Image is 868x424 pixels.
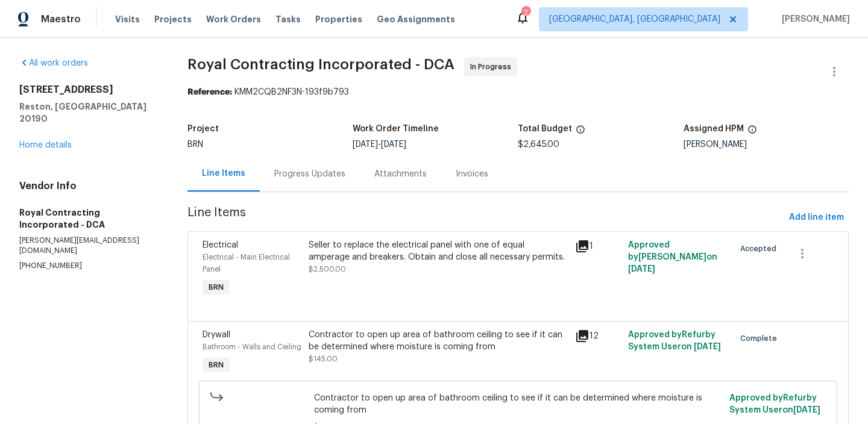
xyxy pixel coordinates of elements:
span: Add line item [789,210,844,225]
span: Visits [115,13,140,25]
h5: Work Order Timeline [353,125,439,133]
span: [DATE] [694,343,721,351]
div: 1 [575,239,621,254]
div: 12 [575,329,621,343]
span: Properties [315,13,362,25]
h5: Assigned HPM [684,125,744,133]
b: Reference: [187,88,232,96]
span: The total cost of line items that have been proposed by Opendoor. This sum includes line items th... [576,125,585,140]
div: Progress Updates [274,168,345,180]
a: Home details [19,141,72,149]
div: Invoices [456,168,488,180]
h5: Total Budget [518,125,572,133]
div: Attachments [374,168,427,180]
span: Approved by Refurby System User on [628,331,721,351]
h5: Reston, [GEOGRAPHIC_DATA] 20190 [19,101,159,125]
span: Contractor to open up area of bathroom ceiling to see if it can be determined where moisture is c... [314,392,722,416]
h5: Project [187,125,219,133]
span: Tasks [275,15,301,23]
span: Line Items [187,207,784,229]
span: $2,500.00 [309,266,346,273]
span: [PERSON_NAME] [777,13,850,25]
p: [PHONE_NUMBER] [19,261,159,271]
h4: Vendor Info [19,180,159,192]
button: Add line item [784,207,849,229]
span: [DATE] [381,140,406,149]
span: - [353,140,406,149]
span: In Progress [470,61,516,73]
span: BRN [204,359,228,371]
div: Seller to replace the electrical panel with one of equal amperage and breakers. Obtain and close ... [309,239,567,263]
a: All work orders [19,59,88,67]
span: Approved by Refurby System User on [729,394,820,414]
span: [DATE] [628,265,655,273]
span: $145.00 [309,355,338,363]
span: The hpm assigned to this work order. [747,125,757,140]
span: Work Orders [206,13,261,25]
div: KMM2CQB2NF3N-193f9b793 [187,86,849,98]
span: Approved by [PERSON_NAME] on [628,241,717,273]
span: Bathroom - Walls and Ceiling [203,343,301,351]
span: [DATE] [793,406,820,414]
span: Maestro [41,13,81,25]
span: [GEOGRAPHIC_DATA], [GEOGRAPHIC_DATA] [549,13,720,25]
div: 7 [521,7,530,19]
span: Projects [154,13,192,25]
span: $2,645.00 [518,140,559,149]
div: Line Items [202,167,245,179]
h2: [STREET_ADDRESS] [19,84,159,96]
span: BRN [204,281,228,293]
div: [PERSON_NAME] [684,140,849,149]
span: Electrical - Main Electrical Panel [203,254,290,273]
p: [PERSON_NAME][EMAIL_ADDRESS][DOMAIN_NAME] [19,235,159,256]
span: Drywall [203,331,230,339]
span: Complete [740,332,782,344]
span: Accepted [740,243,781,255]
span: [DATE] [353,140,378,149]
h5: Royal Contracting Incorporated - DCA [19,207,159,231]
div: Contractor to open up area of bathroom ceiling to see if it can be determined where moisture is c... [309,329,567,353]
span: BRN [187,140,203,149]
span: Royal Contracting Incorporated - DCA [187,57,454,72]
span: Geo Assignments [377,13,455,25]
span: Electrical [203,241,238,249]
